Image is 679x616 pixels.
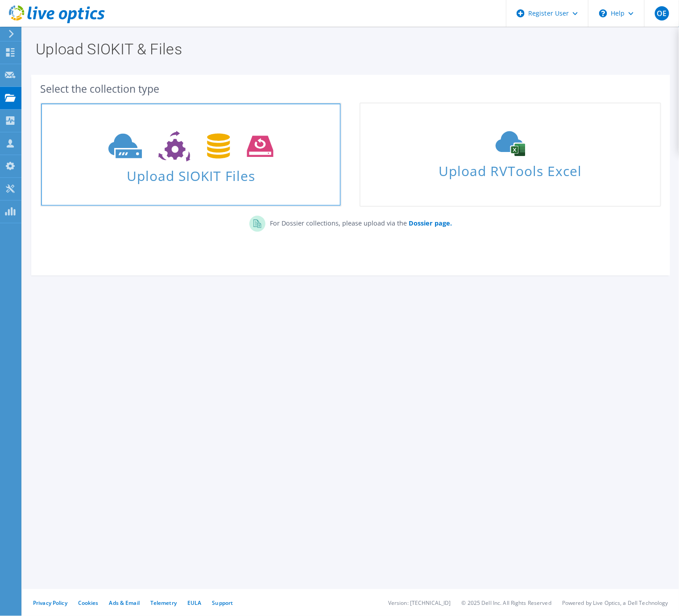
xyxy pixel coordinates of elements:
li: © 2025 Dell Inc. All Rights Reserved [462,599,551,607]
a: Upload SIOKIT Files [40,103,342,207]
a: Support [212,599,233,607]
li: Version: [TECHNICAL_ID] [388,599,451,607]
a: Dossier page. [407,219,452,227]
span: Upload SIOKIT Files [41,164,341,183]
span: Upload RVTools Excel [360,159,660,178]
a: EULA [187,599,201,607]
h1: Upload SIOKIT & Files [36,41,661,57]
p: For Dossier collections, please upload via the [265,216,452,228]
a: Ads & Email [109,599,140,607]
span: OE [655,6,669,21]
a: Privacy Policy [33,599,67,607]
a: Cookies [78,599,99,607]
a: Telemetry [150,599,177,607]
li: Powered by Live Optics, a Dell Technology [562,599,668,607]
svg: \n [599,9,607,17]
a: Upload RVTools Excel [360,103,661,207]
div: Select the collection type [40,84,661,94]
b: Dossier page. [409,219,452,227]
